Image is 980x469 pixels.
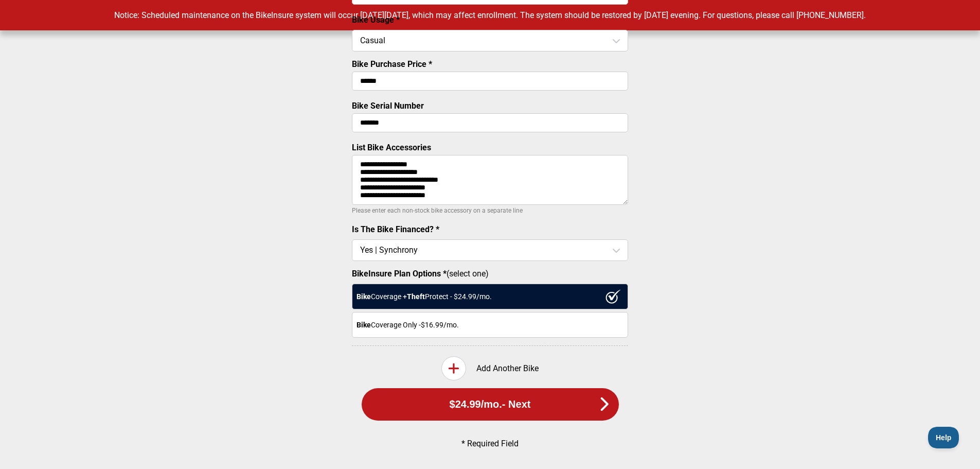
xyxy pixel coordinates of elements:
label: List Bike Accessories [352,143,431,152]
strong: Theft [407,292,425,301]
p: * Required Field [369,439,611,448]
img: ux1sgP1Haf775SAghJI38DyDlYP+32lKFAAAAAElFTkSuQmCC [605,289,621,304]
span: /mo. [481,398,502,410]
p: Please enter each non-stock bike accessory on a separate line [352,204,628,217]
label: Bike Serial Number [352,101,424,111]
div: Coverage Only - $16.99 /mo. [352,312,628,338]
label: Bike Usage * [352,15,400,25]
label: (select one) [352,269,628,279]
strong: Bike [357,321,371,329]
label: Bike Purchase Price * [352,59,432,69]
iframe: Toggle Customer Support [928,427,959,448]
div: Add Another Bike [352,356,628,380]
label: Is The Bike Financed? * [352,224,439,234]
strong: Bike [357,292,371,301]
strong: BikeInsure Plan Options * [352,269,447,279]
div: Coverage + Protect - $ 24.99 /mo. [352,284,628,309]
button: $24.99/mo.- Next [362,388,619,421]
